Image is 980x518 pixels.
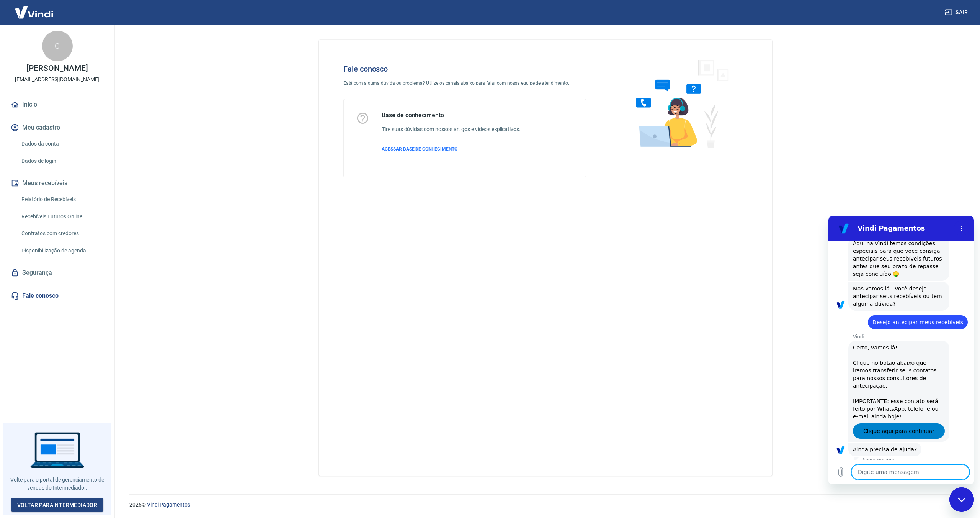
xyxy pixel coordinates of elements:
[382,111,521,119] h5: Base de conhecimento
[18,209,105,225] a: Recebíveis Futuros Online
[42,31,73,61] div: C
[343,80,586,87] p: Está com alguma dúvida ou problema? Utilize os canais abaixo para falar com nossa equipe de atend...
[9,0,59,24] img: Vindi
[26,64,88,72] p: [PERSON_NAME]
[18,243,105,259] a: Disponibilização de agenda
[382,125,521,133] h6: Tire suas dúvidas com nossos artigos e vídeos explicativos.
[147,502,190,508] a: Vindi Pagamentos
[9,287,105,304] a: Fale conosco
[382,146,457,152] span: ACESSAR BASE DE CONHECIMENTO
[11,498,104,512] a: Voltar paraIntermediador
[9,119,105,136] button: Meu cadastro
[949,487,974,512] iframe: Botão para abrir a janela de mensagens, conversa em andamento
[129,501,962,509] p: 2025 ©
[828,216,974,484] iframe: Janela de mensagens
[343,64,586,74] h4: Fale conosco
[18,153,105,169] a: Dados de login
[18,192,105,207] a: Relatório de Recebíveis
[382,146,521,152] a: ACESSAR BASE DE CONHECIMENTO
[9,175,105,192] button: Meus recebíveis
[18,226,105,241] a: Contratos com credores
[9,264,105,281] a: Segurança
[9,96,105,113] a: Início
[15,75,100,84] p: [EMAIL_ADDRESS][DOMAIN_NAME]
[943,5,971,20] button: Sair
[621,52,737,154] img: Fale conosco
[18,136,105,152] a: Dados da conta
